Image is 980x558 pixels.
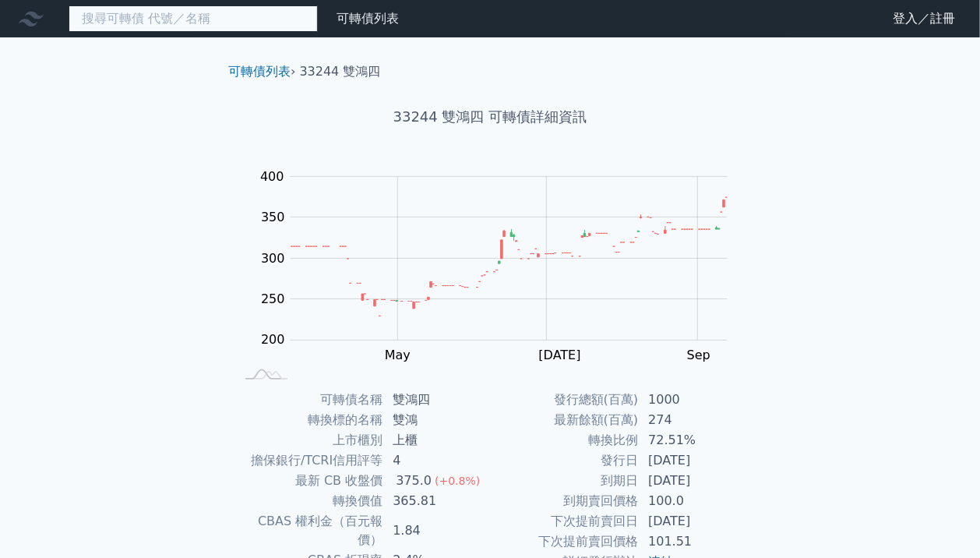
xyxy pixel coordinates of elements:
td: 雙鴻四 [383,390,490,410]
td: 72.51% [639,430,746,450]
div: 375.0 [393,471,435,490]
tspan: [DATE] [539,348,581,363]
a: 可轉債列表 [228,64,291,79]
td: 上市櫃別 [234,430,383,450]
tspan: 200 [261,333,285,348]
tspan: May [385,348,411,363]
td: 雙鴻 [383,410,490,430]
td: [DATE] [639,511,746,532]
tspan: 250 [261,291,285,306]
td: [DATE] [639,471,746,491]
h1: 33244 雙鴻四 可轉債詳細資訊 [216,106,764,128]
td: 4 [383,450,490,471]
li: 33244 雙鴻四 [300,62,381,81]
tspan: 300 [261,251,285,266]
td: 1000 [639,390,746,410]
tspan: 350 [261,210,285,224]
tspan: Sep [687,348,710,363]
tspan: 400 [260,169,284,184]
td: 100.0 [639,491,746,511]
td: [DATE] [639,450,746,471]
td: 最新 CB 收盤價 [234,471,383,491]
td: 最新餘額(百萬) [490,410,639,430]
td: 下次提前賣回價格 [490,532,639,552]
td: 上櫃 [383,430,490,450]
td: 發行總額(百萬) [490,390,639,410]
td: 274 [639,410,746,430]
td: 下次提前賣回日 [490,511,639,532]
td: 發行日 [490,450,639,471]
td: 365.81 [383,491,490,511]
input: 搜尋可轉債 代號／名稱 [69,5,318,32]
g: Chart [252,169,751,363]
span: (+0.8%) [435,475,480,487]
td: CBAS 權利金（百元報價） [234,511,383,550]
td: 轉換標的名稱 [234,410,383,430]
td: 1.84 [383,511,490,550]
td: 轉換比例 [490,430,639,450]
a: 可轉債列表 [337,11,399,26]
a: 登入／註冊 [880,6,968,31]
td: 轉換價值 [234,491,383,511]
td: 101.51 [639,532,746,552]
td: 可轉債名稱 [234,390,383,410]
td: 到期日 [490,471,639,491]
td: 到期賣回價格 [490,491,639,511]
td: 擔保銀行/TCRI信用評等 [234,450,383,471]
li: › [228,62,295,81]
